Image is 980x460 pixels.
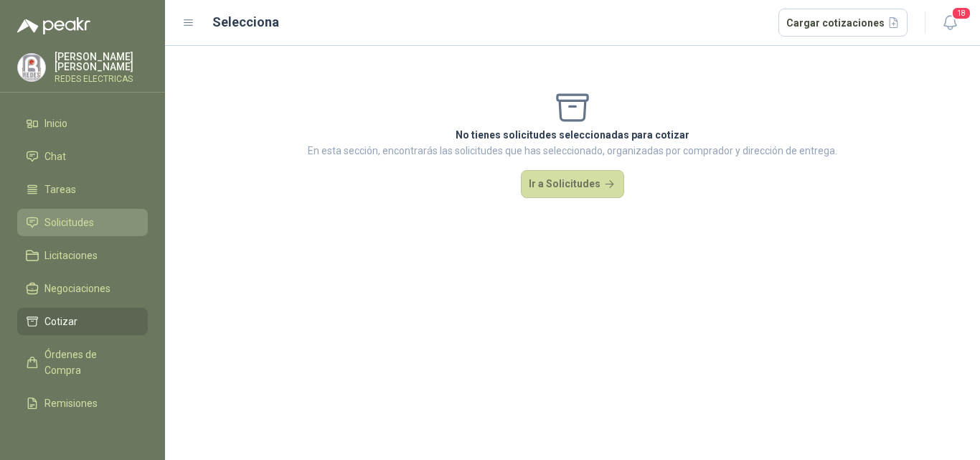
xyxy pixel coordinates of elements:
span: Negociaciones [44,281,110,296]
a: Configuración [17,423,148,450]
a: Tareas [17,176,148,203]
a: Licitaciones [17,242,148,269]
a: Remisiones [17,390,148,417]
span: Cotizar [44,314,77,329]
a: Chat [17,143,148,170]
a: Inicio [17,110,148,137]
img: Company Logo [18,54,45,81]
p: REDES ELECTRICAS [55,75,148,83]
a: Cotizar [17,308,148,335]
span: Remisiones [44,395,98,411]
span: 18 [951,6,971,20]
span: Licitaciones [44,248,98,263]
button: Ir a Solicitudes [521,170,624,199]
span: Tareas [44,182,76,197]
p: En esta sección, encontrarás las solicitudes que has seleccionado, organizadas por comprador y di... [308,143,837,159]
a: Solicitudes [17,209,148,236]
span: Solicitudes [44,215,94,230]
a: Negociaciones [17,275,148,302]
p: No tienes solicitudes seleccionadas para cotizar [308,127,837,143]
img: Logo peakr [17,17,90,34]
h2: Selecciona [212,12,279,32]
span: Órdenes de Compra [44,347,134,378]
a: Órdenes de Compra [17,341,148,384]
span: Inicio [44,116,67,131]
p: [PERSON_NAME] [PERSON_NAME] [55,52,148,72]
span: Chat [44,149,66,164]
button: Cargar cotizaciones [778,9,908,37]
button: 18 [937,10,963,36]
